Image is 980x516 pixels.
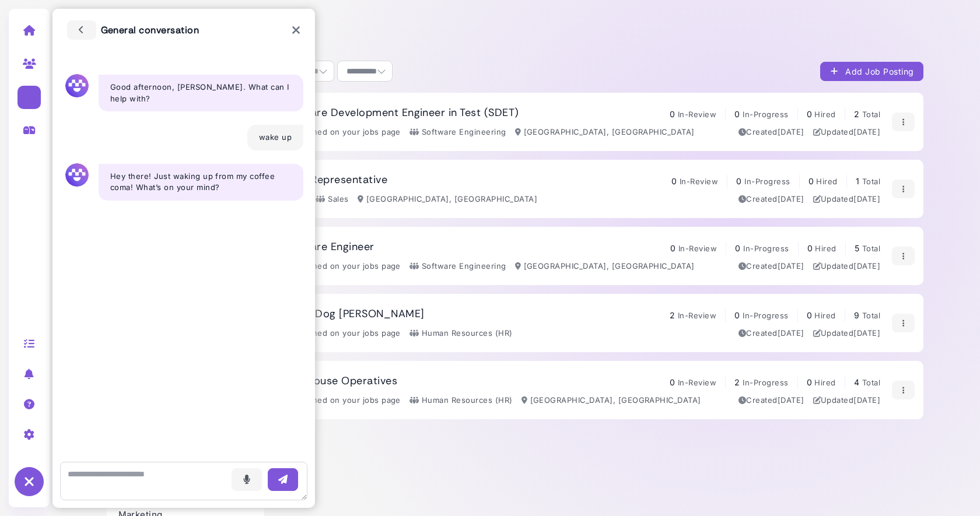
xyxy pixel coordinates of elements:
[862,378,880,387] span: Total
[409,127,506,138] div: Software Engineering
[99,75,303,111] div: Good afternoon, [PERSON_NAME]. What can I help with?
[110,171,292,194] p: Hey there! Just waking up from my coffee coma! What’s on your mind?
[282,375,398,388] h3: Warehouse Operatives
[778,328,804,338] time: Feb 04, 2025
[515,127,695,138] div: [GEOGRAPHIC_DATA], [GEOGRAPHIC_DATA]
[670,310,675,320] span: 2
[738,194,804,205] div: Created
[813,194,881,205] div: Updated
[282,107,519,120] h3: Software Development Engineer in Test (SDET)
[409,261,506,272] div: Software Engineering
[671,176,677,186] span: 0
[282,395,401,406] div: Published on your jobs page
[282,174,388,187] h3: Sales Representative
[743,378,788,387] span: In-Progress
[116,21,923,38] h2: Jobs
[829,65,914,78] div: Add Job Posting
[744,177,790,186] span: In-Progress
[670,377,675,387] span: 0
[680,177,718,186] span: In-Review
[813,328,881,339] div: Updated
[734,377,740,387] span: 2
[855,243,859,253] span: 5
[814,378,835,387] span: Hired
[778,194,804,203] time: Jul 01, 2025
[853,395,880,405] time: Jun 07, 2025
[814,311,835,320] span: Hired
[316,194,348,205] div: Sales
[862,177,880,186] span: Total
[736,176,741,186] span: 0
[853,261,880,271] time: Jun 17, 2025
[807,109,812,119] span: 0
[820,62,923,81] button: Add Job Posting
[807,377,812,387] span: 0
[813,127,881,138] div: Updated
[515,261,695,272] div: [GEOGRAPHIC_DATA], [GEOGRAPHIC_DATA]
[743,110,788,119] span: In-Progress
[670,243,675,253] span: 0
[853,127,880,136] time: Jul 09, 2025
[678,244,717,253] span: In-Review
[807,310,812,320] span: 0
[738,261,804,272] div: Created
[738,395,804,406] div: Created
[862,244,880,253] span: Total
[814,110,835,119] span: Hired
[521,395,701,406] div: [GEOGRAPHIC_DATA], [GEOGRAPHIC_DATA]
[856,176,859,186] span: 1
[678,110,716,119] span: In-Review
[813,395,881,406] div: Updated
[778,395,804,405] time: Mar 03, 2025
[282,261,401,272] div: Published on your jobs page
[853,194,880,203] time: Jul 01, 2025
[778,261,804,271] time: Jun 07, 2025
[743,244,789,253] span: In-Progress
[862,311,880,320] span: Total
[670,109,675,119] span: 0
[813,261,881,272] div: Updated
[778,127,804,136] time: Jul 09, 2025
[247,125,303,150] div: wake up
[282,127,401,138] div: Published on your jobs page
[409,328,513,339] div: Human Resources (HR)
[808,176,814,186] span: 0
[738,328,804,339] div: Created
[807,243,813,253] span: 0
[678,311,716,320] span: In-Review
[734,310,740,320] span: 0
[738,127,804,138] div: Created
[862,110,880,119] span: Total
[854,109,859,119] span: 2
[735,243,740,253] span: 0
[854,310,859,320] span: 9
[67,20,199,40] h3: General conversation
[282,241,374,254] h3: Software Engineer
[358,194,537,205] div: [GEOGRAPHIC_DATA], [GEOGRAPHIC_DATA]
[282,308,425,321] h3: Urban Dog [PERSON_NAME]
[678,378,716,387] span: In-Review
[734,109,740,119] span: 0
[854,377,859,387] span: 4
[743,311,788,320] span: In-Progress
[816,177,837,186] span: Hired
[409,395,513,406] div: Human Resources (HR)
[815,244,836,253] span: Hired
[853,328,880,338] time: Jun 07, 2025
[282,328,401,339] div: Published on your jobs page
